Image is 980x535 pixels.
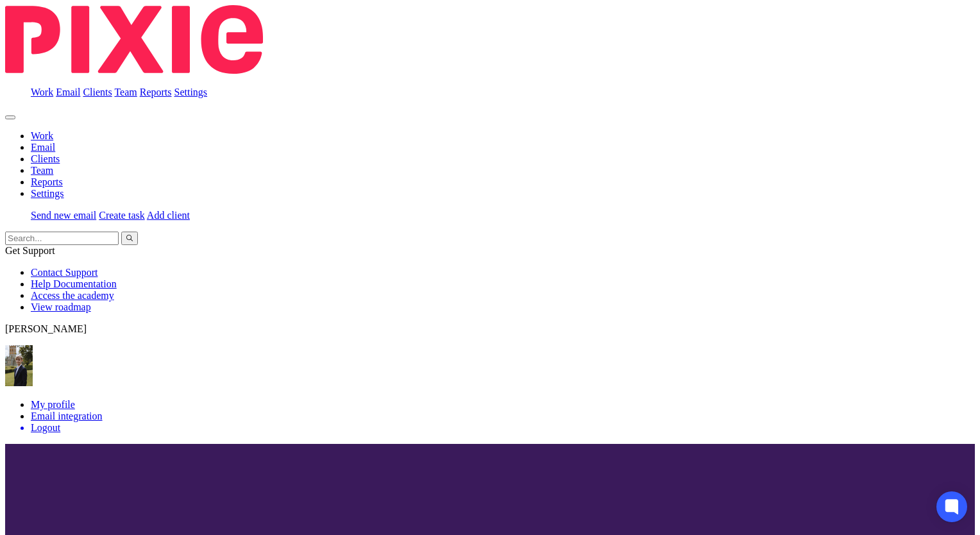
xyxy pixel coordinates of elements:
[31,422,60,433] span: Logout
[31,422,975,434] a: Logout
[5,245,55,256] span: Get Support
[174,87,208,98] a: Settings
[147,210,190,221] a: Add client
[31,301,91,312] a: View roadmap
[5,232,119,245] input: Search
[56,87,80,98] a: Email
[31,210,96,221] a: Send new email
[31,290,114,301] a: Access the academy
[99,210,145,221] a: Create task
[5,345,33,386] img: ACCOUNTING4EVERYTHING-9.jpg
[31,278,117,289] a: Help Documentation
[31,188,64,199] a: Settings
[31,153,60,164] a: Clients
[5,5,263,74] img: Pixie
[5,323,975,335] p: [PERSON_NAME]
[114,87,137,98] a: Team
[83,87,112,98] a: Clients
[31,399,75,410] a: My profile
[140,87,172,98] a: Reports
[31,130,53,141] a: Work
[31,411,103,421] a: Email integration
[31,267,97,278] a: Contact Support
[31,176,63,187] a: Reports
[31,165,53,176] a: Team
[121,232,138,245] button: Search
[31,142,55,153] a: Email
[31,87,53,98] a: Work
